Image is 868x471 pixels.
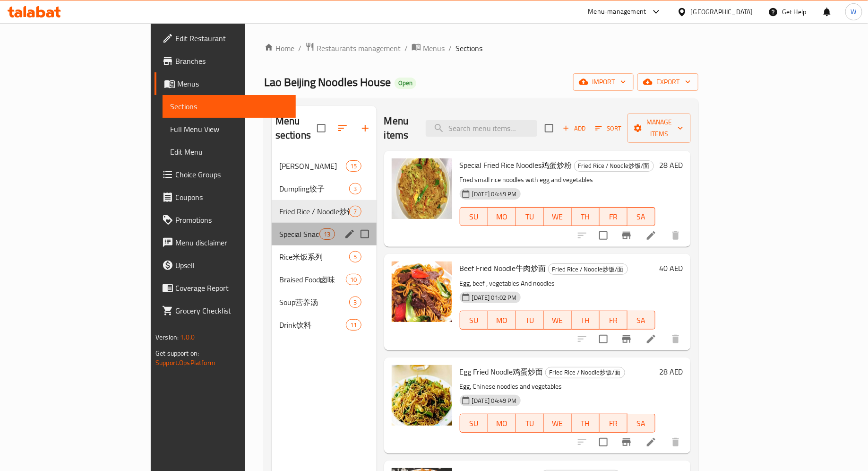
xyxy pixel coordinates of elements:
[576,210,596,224] span: TH
[460,381,655,392] p: Egg, Chinese noodles and vegetables
[627,207,655,226] button: SA
[600,207,627,226] button: FR
[573,73,634,91] button: import
[272,291,377,314] div: Soup营养汤3
[539,118,559,138] span: Select section
[572,311,600,330] button: TH
[392,262,452,322] img: Beef Fried Noodle牛肉炒面
[177,78,288,89] span: Menus
[350,298,361,307] span: 3
[659,365,683,378] h6: 28 AED
[460,207,488,226] button: SU
[464,210,484,224] span: SU
[412,42,445,54] a: Menus
[279,297,350,308] span: Soup营养汤
[279,206,350,217] div: Fried Rice / Noodle炒饭/面
[279,274,346,285] span: Braised Food卤味
[559,121,589,136] button: Add
[559,121,589,136] span: Add item
[468,190,521,199] span: [DATE] 04:49 PM
[631,417,652,430] span: SA
[664,431,687,454] button: delete
[516,414,544,433] button: TU
[155,72,296,95] a: Menus
[343,227,357,241] button: edit
[264,71,391,93] span: Lao Beijing Noodles House
[175,282,288,294] span: Coverage Report
[576,417,596,430] span: TH
[319,228,335,240] div: items
[272,245,377,268] div: Rice米饭系列5
[464,314,484,327] span: SU
[593,329,613,349] span: Select to update
[544,311,572,330] button: WE
[464,417,484,430] span: SU
[305,42,401,54] a: Restaurants management
[279,319,346,331] div: Drink饮料
[155,231,296,254] a: Menu disclaimer
[279,183,350,194] div: Dumpling饺子
[627,113,691,143] button: Manage items
[468,396,521,405] span: [DATE] 04:49 PM
[664,224,687,247] button: delete
[545,367,625,378] div: Fried Rice / Noodle炒饭/面
[492,417,512,430] span: MO
[279,251,350,262] span: Rice米饭系列
[392,365,452,426] img: Egg Fried Noodle鸡蛋炒面
[170,123,288,135] span: Full Menu View
[635,116,683,140] span: Manage items
[520,417,540,430] span: TU
[603,210,624,224] span: FR
[588,6,646,17] div: Menu-management
[548,210,568,224] span: WE
[615,431,638,454] button: Branch-specific-item
[349,251,361,262] div: items
[180,331,195,343] span: 1.0.0
[544,414,572,433] button: WE
[275,114,317,142] h2: Menu sections
[544,207,572,226] button: WE
[392,158,452,219] img: Special Fried Rice Noodles鸡蛋炒粉
[155,27,296,50] a: Edit Restaurant
[460,365,543,379] span: Egg Fried Noodle鸡蛋炒面
[317,43,401,54] span: Restaurants management
[581,76,626,88] span: import
[593,226,613,245] span: Select to update
[664,328,687,350] button: delete
[272,268,377,291] div: Braised Food卤味10
[631,210,652,224] span: SA
[615,328,638,350] button: Branch-specific-item
[395,78,416,89] div: Open
[170,146,288,157] span: Edit Menu
[155,50,296,72] a: Branches
[516,311,544,330] button: TU
[175,169,288,180] span: Choice Groups
[175,260,288,271] span: Upsell
[455,43,482,54] span: Sections
[492,210,512,224] span: MO
[155,209,296,231] a: Promotions
[155,163,296,186] a: Choice Groups
[346,274,361,285] div: items
[492,314,512,327] span: MO
[595,123,621,134] span: Sort
[272,200,377,223] div: Fried Rice / Noodle炒饭/面7
[350,184,361,193] span: 3
[645,333,657,345] a: Edit menu item
[175,192,288,203] span: Coupons
[155,299,296,322] a: Grocery Checklist
[155,357,215,369] a: Support.OpsPlatform
[627,311,655,330] button: SA
[589,121,627,136] span: Sort items
[460,278,655,289] p: Egg, beef , vegetables And noodles
[170,101,288,112] span: Sections
[561,123,587,134] span: Add
[615,224,638,247] button: Branch-specific-item
[593,432,613,452] span: Select to update
[468,293,521,302] span: [DATE] 01:02 PM
[460,261,546,275] span: Beef Fried Noodle牛肉炒面
[593,121,624,136] button: Sort
[548,417,568,430] span: WE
